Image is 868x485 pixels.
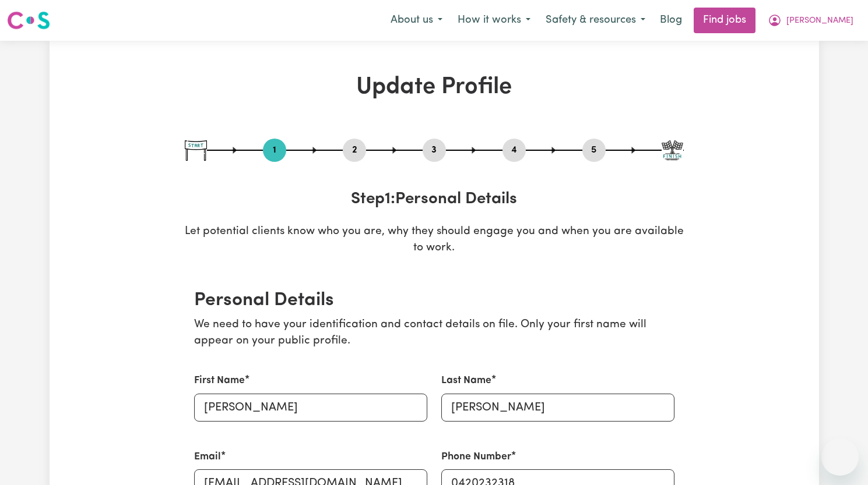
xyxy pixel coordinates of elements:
[7,7,50,34] a: Careseekers logo
[185,224,684,257] p: Let potential clients know who you are, why they should engage you and when you are available to ...
[185,73,684,101] h1: Update Profile
[343,143,366,158] button: Go to step 2
[450,8,538,33] button: How it works
[441,373,491,388] label: Last Name
[760,8,861,33] button: My Account
[194,373,245,388] label: First Name
[194,317,674,351] p: We need to have your identification and contact details on file. Only your first name will appear...
[7,10,50,31] img: Careseekers logo
[821,438,859,476] iframe: Button to launch messaging window
[441,449,511,465] label: Phone Number
[194,449,221,465] label: Email
[653,8,689,33] a: Blog
[538,8,653,33] button: Safety & resources
[194,289,674,311] h2: Personal Details
[786,15,853,27] span: [PERSON_NAME]
[582,143,606,158] button: Go to step 5
[185,190,684,210] h3: Step 1 : Personal Details
[502,143,526,158] button: Go to step 4
[263,143,286,158] button: Go to step 1
[383,8,450,33] button: About us
[423,143,446,158] button: Go to step 3
[694,8,755,33] a: Find jobs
